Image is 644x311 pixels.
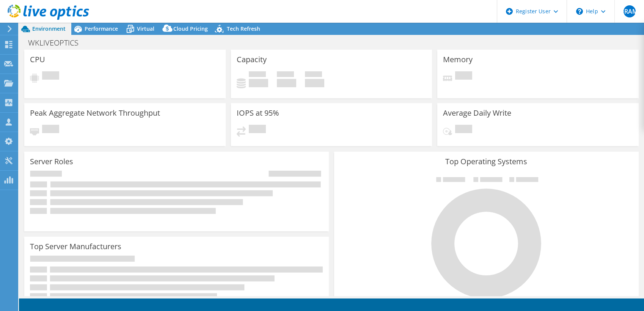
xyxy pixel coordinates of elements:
h4: 0 GiB [249,79,268,87]
span: Virtual [137,25,154,32]
span: Pending [455,125,472,135]
h1: WKLIVEOPTICS [25,39,90,47]
h4: 0 GiB [305,79,324,87]
h3: Top Server Manufacturers [30,242,121,251]
span: Pending [42,71,59,82]
span: Cloud Pricing [173,25,208,32]
h3: CPU [30,55,45,64]
span: ERAM [624,5,636,17]
h3: Capacity [237,55,267,64]
h4: 0 GiB [277,79,296,87]
h3: IOPS at 95% [237,109,279,117]
svg: \n [576,8,583,15]
span: Tech Refresh [227,25,260,32]
h3: Top Operating Systems [340,157,633,166]
span: Pending [455,71,472,82]
h3: Average Daily Write [443,109,511,117]
h3: Memory [443,55,473,64]
h3: Server Roles [30,157,73,166]
span: Environment [32,25,66,32]
span: Pending [42,125,59,135]
span: Used [249,71,266,79]
h3: Peak Aggregate Network Throughput [30,109,160,117]
span: Free [277,71,294,79]
span: Performance [85,25,118,32]
span: Pending [249,125,266,135]
span: Total [305,71,322,79]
